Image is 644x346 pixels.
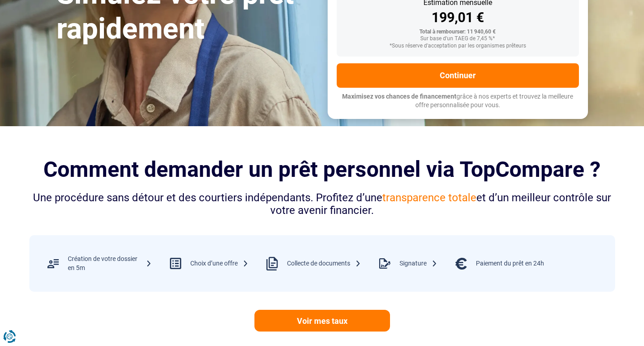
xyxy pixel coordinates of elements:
[337,63,579,88] button: Continuer
[287,259,361,268] div: Collecte de documents
[344,11,572,24] div: 199,01 €
[476,259,544,268] div: Paiement du prêt en 24h
[190,259,249,268] div: Choix d’une offre
[342,93,456,100] span: Maximisez vos chances de financement
[68,255,152,272] div: Création de votre dossier en 5m
[29,157,615,182] h2: Comment demander un prêt personnel via TopCompare ?
[400,259,437,268] div: Signature
[254,310,390,332] a: Voir mes taux
[344,36,572,42] div: Sur base d'un TAEG de 7,45 %*
[29,191,615,218] div: Une procédure sans détour et des courtiers indépendants. Profitez d’une et d’un meilleur contrôle...
[337,92,579,110] p: grâce à nos experts et trouvez la meilleure offre personnalisée pour vous.
[344,29,572,35] div: Total à rembourser: 11 940,60 €
[344,43,572,49] div: *Sous réserve d'acceptation par les organismes prêteurs
[382,191,476,204] span: transparence totale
